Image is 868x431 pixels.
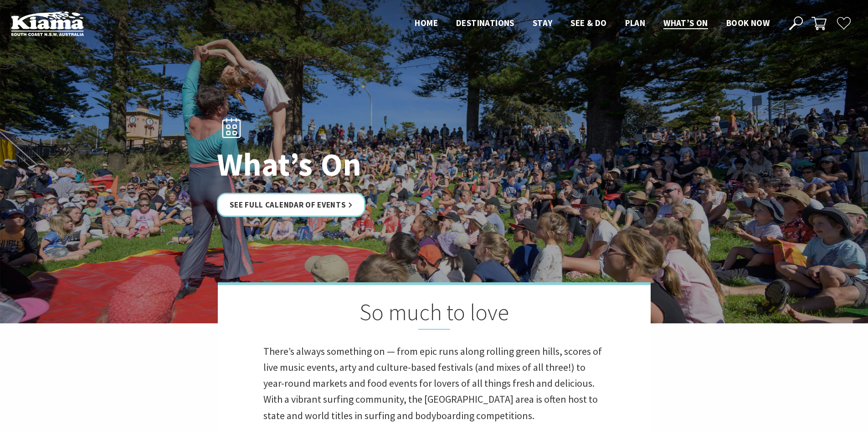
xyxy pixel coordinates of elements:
nav: Main Menu [406,16,779,31]
span: What’s On [663,17,708,28]
span: Home [415,17,438,28]
span: Stay [533,17,553,28]
span: Book now [726,17,770,28]
p: There’s always something on — from epic runs along rolling green hills, scores of live music even... [263,343,605,424]
span: See & Do [570,17,606,28]
img: Kiama Logo [11,11,84,36]
a: See Full Calendar of Events [217,192,366,217]
h1: What’s On [217,146,474,182]
span: Plan [625,17,646,28]
span: Destinations [456,17,514,28]
h2: So much to love [263,299,605,330]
